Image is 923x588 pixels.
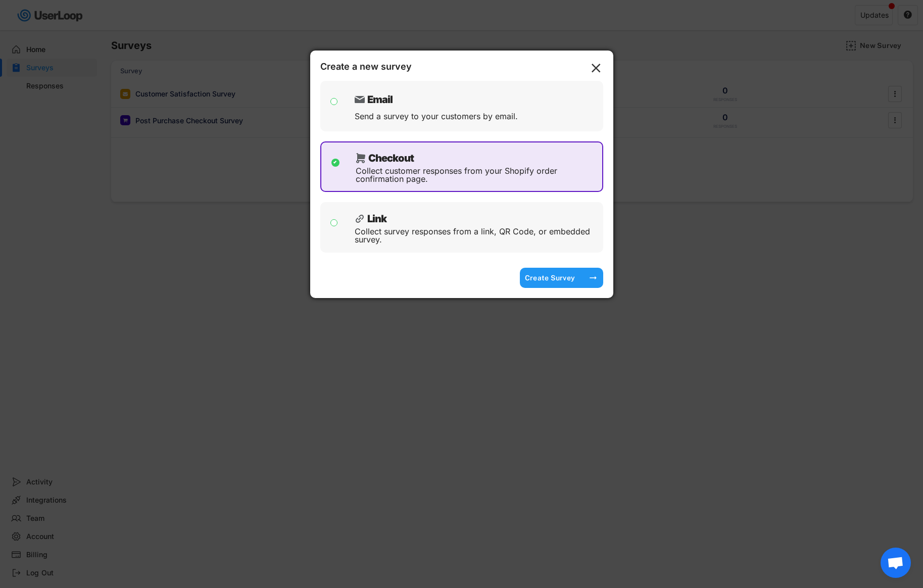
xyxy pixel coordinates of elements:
[320,61,421,76] div: Create a new survey
[591,61,600,76] text: 
[368,153,414,163] div: Checkout
[525,273,575,282] div: Create Survey
[355,112,518,120] div: Send a survey to your customers by email.
[356,167,595,183] div: Collect customer responses from your Shopify order confirmation page.
[356,153,366,163] img: CheckoutMajor.svg
[588,61,603,76] button: 
[881,548,911,578] a: Open chat
[355,227,596,243] div: Collect survey responses from a link, QR Code, or embedded survey.
[367,94,393,105] div: Email
[588,273,598,283] button: arrow_right_alt
[367,214,386,224] div: Link
[355,214,365,224] img: LinkMinor%20%281%29.svg
[355,94,365,105] img: EmailMajor.svg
